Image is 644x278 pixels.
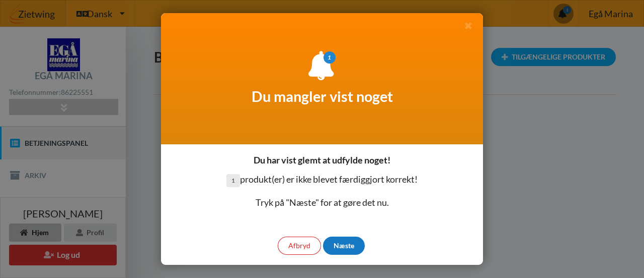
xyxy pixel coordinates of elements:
[161,13,483,144] div: Du mangler vist noget
[226,174,240,187] span: 1
[254,154,390,166] h3: Du har vist glemt at udfylde noget!
[226,196,418,209] p: Tryk på "Næste" for at gøre det nu.
[278,237,321,255] div: Afbryd
[226,173,418,187] p: produkt(er) er ikke blevet færdiggjort korrekt!
[323,237,365,255] div: Næste
[324,51,336,64] i: 1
